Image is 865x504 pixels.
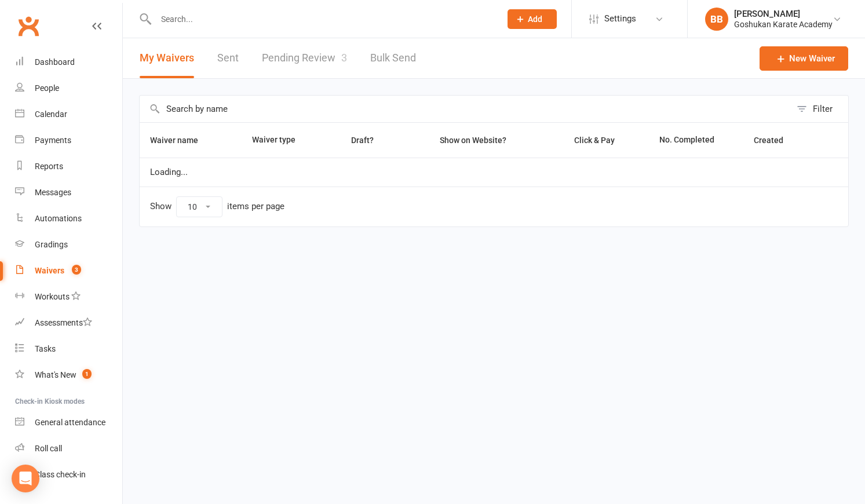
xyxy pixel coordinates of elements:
span: Waiver name [150,136,211,145]
div: [PERSON_NAME] [734,9,833,19]
a: Reports [15,154,122,180]
span: Click & Pay [574,136,615,145]
th: Waiver type [242,123,322,158]
div: Open Intercom Messenger [12,465,39,492]
a: New Waiver [760,46,848,71]
button: Created [754,133,796,147]
button: Filter [791,96,848,122]
a: Roll call [15,436,122,462]
button: Draft? [341,133,386,147]
div: Workouts [35,292,70,301]
button: Show on Website? [429,133,519,147]
a: Clubworx [14,12,43,41]
div: Tasks [35,344,56,353]
div: What's New [35,370,76,379]
span: 1 [82,369,92,379]
input: Search by name [140,96,791,122]
a: Waivers 3 [15,258,122,284]
button: Waiver name [150,133,211,147]
div: General attendance [35,418,105,427]
span: Created [754,136,796,145]
input: Search... [152,11,492,27]
div: People [35,83,59,93]
span: Settings [604,6,636,32]
div: Gradings [35,240,68,249]
div: Class check-in [35,470,86,479]
a: Automations [15,206,122,232]
button: My Waivers [140,38,194,78]
a: Workouts [15,284,122,310]
div: Payments [35,136,71,145]
a: Dashboard [15,49,122,75]
a: Tasks [15,336,122,362]
span: 3 [341,52,347,64]
div: Filter [813,102,833,116]
div: Calendar [35,109,67,119]
a: Assessments [15,310,122,336]
span: 3 [72,265,81,275]
th: No. Completed [649,123,743,158]
a: People [15,75,122,101]
a: Messages [15,180,122,206]
div: Messages [35,188,71,197]
a: Bulk Send [370,38,416,78]
div: Assessments [35,318,92,327]
a: Calendar [15,101,122,127]
span: Draft? [351,136,374,145]
a: Pending Review3 [262,38,347,78]
a: What's New1 [15,362,122,388]
div: Show [150,196,284,217]
span: Show on Website? [440,136,506,145]
a: Class kiosk mode [15,462,122,488]
div: items per page [227,202,284,211]
a: Gradings [15,232,122,258]
div: Roll call [35,444,62,453]
a: Payments [15,127,122,154]
div: Goshukan Karate Academy [734,19,833,30]
div: Reports [35,162,63,171]
div: BB [705,8,728,31]
td: Loading... [140,158,848,187]
div: Dashboard [35,57,75,67]
div: Waivers [35,266,64,275]
a: General attendance kiosk mode [15,410,122,436]
div: Automations [35,214,82,223]
a: Sent [217,38,239,78]
span: Add [528,14,542,24]
button: Add [508,9,557,29]
button: Click & Pay [564,133,627,147]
